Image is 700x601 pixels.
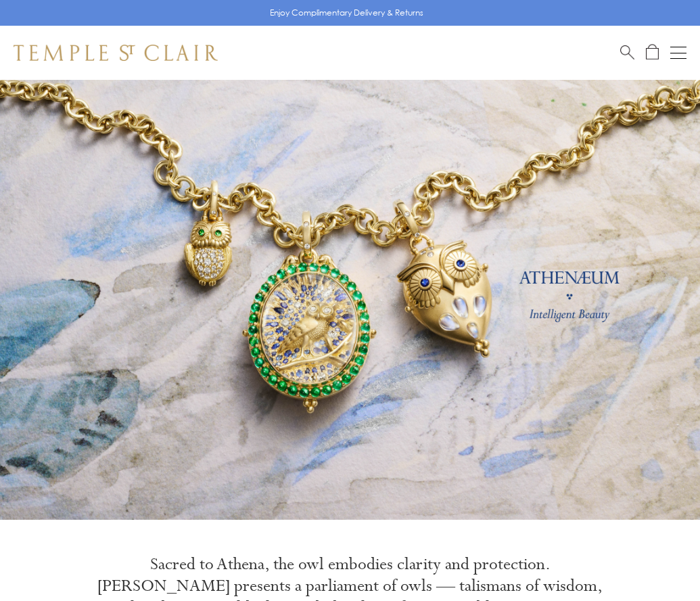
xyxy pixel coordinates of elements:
p: Enjoy Complimentary Delivery & Returns [270,6,423,20]
button: Open navigation [670,45,686,61]
a: Search [620,44,634,61]
a: Open Shopping Bag [646,44,659,61]
img: Temple St. Clair [14,45,218,61]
